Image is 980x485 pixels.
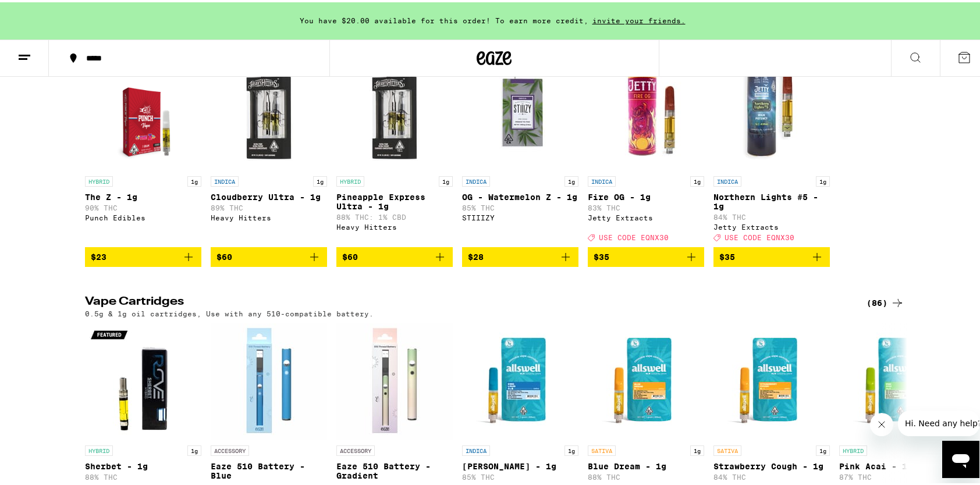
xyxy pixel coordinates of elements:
[588,321,704,437] img: Allswell - Blue Dream - 1g
[462,202,578,209] p: 85% THC
[211,321,327,437] img: Eaze Accessories - Eaze 510 Battery - Blue
[462,471,578,479] p: 85% THC
[462,245,578,265] button: Add to bag
[564,174,578,184] p: 1g
[336,443,375,454] p: ACCESSORY
[942,438,979,476] iframe: Button to launch messaging window
[211,174,239,184] p: INDICA
[713,459,830,469] p: Strawberry Cough - 1g
[690,443,704,454] p: 1g
[85,443,113,454] p: HYBRID
[719,250,735,259] span: $35
[588,52,704,245] a: Open page for Fire OG - 1g from Jetty Extracts
[839,443,867,454] p: HYBRID
[588,212,704,219] div: Jetty Extracts
[336,52,453,245] a: Open page for Pineapple Express Ultra - 1g from Heavy Hitters
[85,212,201,219] div: Punch Edibles
[336,174,364,184] p: HYBRID
[85,308,374,315] p: 0.5g & 1g oil cartridges, Use with any 510-compatible battery.
[462,190,578,199] p: OG - Watermelon Z - 1g
[336,459,453,478] p: Eaze 510 Battery - Gradient
[816,174,830,184] p: 1g
[588,202,704,209] p: 83% THC
[313,174,327,184] p: 1g
[725,231,794,239] span: USE CODE EQNX30
[816,443,830,454] p: 1g
[713,443,741,454] p: SATIVA
[85,174,113,184] p: HYBRID
[211,443,249,454] p: ACCESSORY
[211,212,327,219] div: Heavy Hitters
[713,174,741,184] p: INDICA
[690,174,704,184] p: 1g
[336,52,453,168] img: Heavy Hitters - Pineapple Express Ultra - 1g
[588,245,704,265] button: Add to bag
[85,190,201,199] p: The Z - 1g
[85,471,201,479] p: 88% THC
[867,294,904,308] a: (86)
[588,443,616,454] p: SATIVA
[211,459,327,478] p: Eaze 510 Battery - Blue
[342,250,358,259] span: $60
[85,321,201,437] img: Rove - Sherbet - 1g
[85,459,201,469] p: Sherbet - 1g
[85,245,201,265] button: Add to bag
[91,250,106,259] span: $23
[462,321,578,437] img: Allswell - King Louis XIII - 1g
[98,52,188,168] img: Punch Edibles - The Z - 1g
[85,202,201,209] p: 90% THC
[211,245,327,265] button: Add to bag
[439,174,453,184] p: 1g
[336,211,453,219] p: 88% THC: 1% CBD
[588,471,704,479] p: 88% THC
[85,52,201,245] a: Open page for The Z - 1g from Punch Edibles
[839,471,956,479] p: 87% THC
[588,190,704,199] p: Fire OG - 1g
[839,321,956,437] img: Allswell - Pink Acai - 1g
[713,321,830,437] img: Allswell - Strawberry Cough - 1g
[462,443,490,454] p: INDICA
[713,211,830,219] p: 84% THC
[462,52,578,245] a: Open page for OG - Watermelon Z - 1g from STIIIZY
[7,8,84,17] span: Hi. Need any help?
[594,250,609,259] span: $35
[336,245,453,265] button: Add to bag
[713,245,830,265] button: Add to bag
[564,443,578,454] p: 1g
[839,459,956,469] p: Pink Acai - 1g
[211,52,327,245] a: Open page for Cloudberry Ultra - 1g from Heavy Hitters
[588,174,616,184] p: INDICA
[211,202,327,209] p: 89% THC
[462,174,490,184] p: INDICA
[588,52,704,168] img: Jetty Extracts - Fire OG - 1g
[216,250,232,259] span: $60
[588,459,704,469] p: Blue Dream - 1g
[468,250,484,259] span: $28
[336,190,453,209] p: Pineapple Express Ultra - 1g
[462,212,578,219] div: STIIIZY
[211,190,327,199] p: Cloudberry Ultra - 1g
[85,294,847,308] h2: Vape Cartridges
[713,471,830,479] p: 84% THC
[462,459,578,469] p: [PERSON_NAME] - 1g
[336,321,453,437] img: Eaze Accessories - Eaze 510 Battery - Gradient
[187,174,201,184] p: 1g
[300,15,588,22] span: You have $20.00 available for this order! To earn more credit,
[713,52,830,245] a: Open page for Northern Lights #5 - 1g from Jetty Extracts
[336,221,453,229] div: Heavy Hitters
[713,52,830,168] img: Jetty Extracts - Northern Lights #5 - 1g
[713,190,830,209] p: Northern Lights #5 - 1g
[898,408,979,434] iframe: Message from company
[599,231,669,239] span: USE CODE EQNX30
[187,443,201,454] p: 1g
[211,52,327,168] img: Heavy Hitters - Cloudberry Ultra - 1g
[462,52,578,168] img: STIIIZY - OG - Watermelon Z - 1g
[870,411,893,434] iframe: Close message
[713,221,830,229] div: Jetty Extracts
[588,15,690,22] span: invite your friends.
